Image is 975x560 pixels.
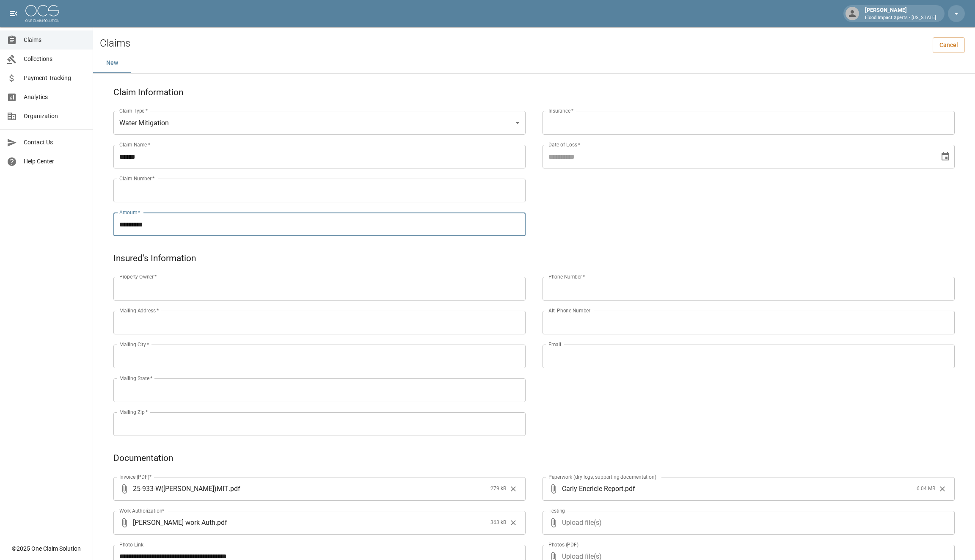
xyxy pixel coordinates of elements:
div: dynamic tabs [93,53,975,73]
span: Collections [24,55,86,63]
span: . pdf [623,484,635,494]
label: Mailing Zip [119,408,148,416]
label: Paperwork (dry logs, supporting documentation) [548,473,656,480]
label: Alt. Phone Number [548,307,590,314]
label: Testing [548,507,565,514]
div: © 2025 One Claim Solution [12,544,81,553]
button: Clear [936,483,949,495]
div: Water Mitigation [113,111,526,135]
div: [PERSON_NAME] [862,6,939,21]
label: Invoice (PDF)* [119,473,152,480]
label: Claim Number [119,175,154,182]
button: Clear [507,483,520,495]
label: Mailing State [119,375,152,382]
button: Clear [507,516,520,529]
label: Phone Number [548,273,585,280]
label: Claim Name [119,141,150,148]
label: Date of Loss [548,141,580,148]
span: . pdf [229,484,240,494]
img: ocs-logo-white-transparent.png [25,5,59,22]
span: 6.04 MB [917,485,935,493]
p: Flood Impact Xperts - [US_STATE] [865,14,936,22]
span: 279 kB [490,485,506,493]
span: 25-933-W([PERSON_NAME])MIT [133,484,229,494]
span: Payment Tracking [24,74,86,83]
label: Amount [119,209,140,216]
label: Email [548,341,561,348]
button: New [93,53,131,73]
h2: Claims [100,37,130,50]
span: Analytics [24,93,86,102]
button: open drawer [5,5,22,22]
label: Property Owner [119,273,157,280]
span: Organization [24,112,86,121]
button: Choose date [937,148,954,165]
span: Contact Us [24,138,86,147]
label: Claim Type [119,107,148,114]
span: Upload file(s) [562,511,932,535]
span: [PERSON_NAME] work Auth [133,518,215,527]
span: Carly Encricle Report [562,484,623,494]
label: Photos (PDF) [548,541,578,548]
label: Work Authorization* [119,507,165,514]
span: Help Center [24,157,86,166]
span: 363 kB [490,519,506,527]
a: Cancel [933,37,965,53]
span: . pdf [215,518,227,527]
label: Mailing City [119,341,149,348]
label: Photo Link [119,541,143,548]
label: Mailing Address [119,307,159,314]
span: Claims [24,36,86,44]
label: Insurance [548,107,573,114]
